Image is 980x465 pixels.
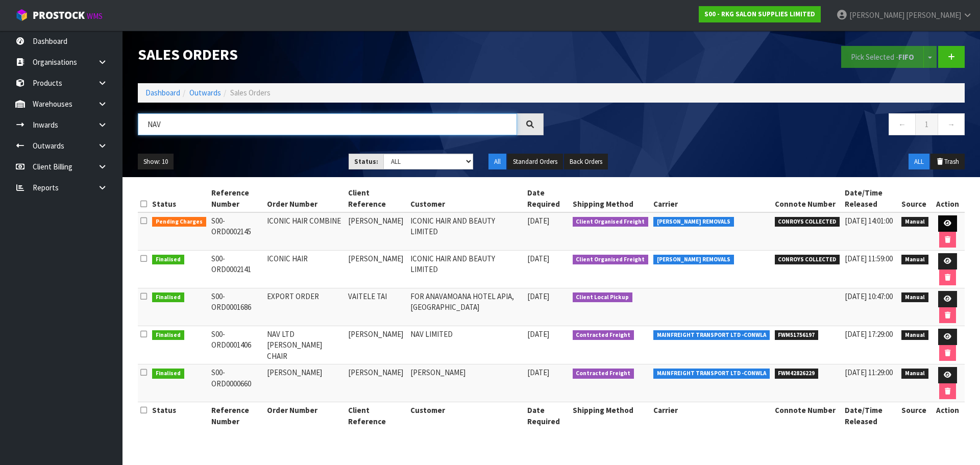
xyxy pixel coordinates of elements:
th: Action [931,402,965,429]
td: [PERSON_NAME] [346,251,408,288]
span: [DATE] 11:59:00 [845,254,893,263]
th: Customer [408,185,524,212]
td: S00-ORD0002141 [209,251,265,288]
span: Pending Charges [152,217,206,227]
th: Source [899,185,931,212]
span: Manual [901,255,928,265]
span: [DATE] 14:01:00 [845,216,893,226]
span: Contracted Freight [573,330,634,340]
button: All [488,154,506,170]
button: Back Orders [564,154,608,170]
button: Show: 10 [138,154,174,170]
td: NAV LTD [PERSON_NAME] CHAIR [264,326,345,364]
strong: S00 - RKG SALON SUPPLIES LIMITED [704,10,815,18]
td: [PERSON_NAME] [346,326,408,364]
td: [PERSON_NAME] [346,364,408,402]
img: cube-alt.png [15,9,28,21]
span: Manual [901,217,928,227]
td: FOR ANAVAMOANA HOTEL APIA, [GEOGRAPHIC_DATA] [408,288,524,326]
span: Manual [901,292,928,303]
th: Date/Time Released [842,185,899,212]
span: Sales Orders [230,88,271,97]
th: Date Required [525,185,570,212]
th: Source [899,402,931,429]
a: Dashboard [145,88,180,97]
button: Standard Orders [507,154,563,170]
td: [PERSON_NAME] [346,212,408,251]
th: Status [150,402,209,429]
a: 1 [915,113,938,135]
td: [PERSON_NAME] [264,364,345,402]
span: Client Organised Freight [573,217,649,227]
td: ICONIC HAIR COMBINE [264,212,345,251]
td: S00-ORD0001406 [209,326,265,364]
th: Carrier [651,185,772,212]
span: FWM51756197 [775,330,819,340]
strong: Status: [354,157,378,166]
span: [DATE] [527,368,549,377]
input: Search sales orders [138,113,517,135]
th: Status [150,185,209,212]
span: [DATE] 10:47:00 [845,291,893,301]
th: Client Reference [346,402,408,429]
span: MAINFREIGHT TRANSPORT LTD -CONWLA [653,369,770,379]
button: Trash [930,154,965,170]
th: Client Reference [346,185,408,212]
a: Outwards [189,88,221,97]
span: CONROYS COLLECTED [775,255,840,265]
span: Contracted Freight [573,369,634,379]
a: → [938,113,965,135]
span: [PERSON_NAME] [906,10,961,20]
span: Client Organised Freight [573,255,649,265]
a: ← [889,113,916,135]
span: [DATE] 11:29:00 [845,368,893,377]
th: Action [931,185,965,212]
span: [DATE] [527,216,549,226]
td: [PERSON_NAME] [408,364,524,402]
th: Connote Number [772,185,843,212]
span: [DATE] [527,254,549,263]
span: [DATE] [527,291,549,301]
td: S00-ORD0002145 [209,212,265,251]
th: Date Required [525,402,570,429]
span: FWM42826229 [775,369,819,379]
span: Manual [901,369,928,379]
span: [DATE] [527,329,549,339]
button: ALL [909,154,929,170]
span: MAINFREIGHT TRANSPORT LTD -CONWLA [653,330,770,340]
small: WMS [87,11,103,21]
nav: Page navigation [559,113,965,138]
th: Order Number [264,402,345,429]
span: Finalised [152,292,184,303]
span: [PERSON_NAME] REMOVALS [653,255,734,265]
span: Finalised [152,369,184,379]
strong: FIFO [898,52,914,62]
th: Order Number [264,185,345,212]
th: Carrier [651,402,772,429]
span: Manual [901,330,928,340]
span: Finalised [152,330,184,340]
td: S00-ORD0001686 [209,288,265,326]
span: ProStock [33,9,85,22]
h1: Sales Orders [138,46,544,63]
span: Finalised [152,255,184,265]
td: ICONIC HAIR [264,251,345,288]
td: EXPORT ORDER [264,288,345,326]
th: Reference Number [209,185,265,212]
td: NAV LIMITED [408,326,524,364]
td: VAITELE TAI [346,288,408,326]
span: [DATE] 17:29:00 [845,329,893,339]
span: [PERSON_NAME] REMOVALS [653,217,734,227]
td: ICONIC HAIR AND BEAUTY LIMITED [408,251,524,288]
td: ICONIC HAIR AND BEAUTY LIMITED [408,212,524,251]
th: Reference Number [209,402,265,429]
span: Client Local Pickup [573,292,633,303]
th: Customer [408,402,524,429]
th: Shipping Method [570,185,651,212]
th: Date/Time Released [842,402,899,429]
td: S00-ORD0000660 [209,364,265,402]
th: Connote Number [772,402,843,429]
span: [PERSON_NAME] [849,10,904,20]
a: S00 - RKG SALON SUPPLIES LIMITED [699,6,821,22]
button: Pick Selected -FIFO [841,46,924,68]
